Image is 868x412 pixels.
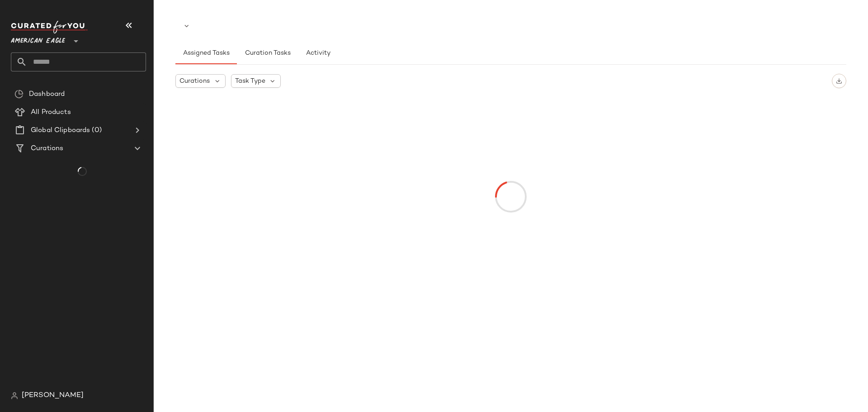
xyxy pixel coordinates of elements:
img: cfy_white_logo.C9jOOHJF.svg [11,21,88,33]
span: Task Type [235,76,265,86]
span: Assigned Tasks [183,50,230,57]
span: Dashboard [29,89,65,99]
span: Curations [31,143,63,154]
span: All Products [31,107,71,118]
span: Curations [179,76,210,86]
span: Activity [306,50,330,57]
span: Global Clipboards [31,125,90,136]
span: American Eagle [11,31,65,47]
img: svg%3e [836,78,842,84]
span: Curation Tasks [244,50,290,57]
img: svg%3e [14,90,24,99]
img: svg%3e [11,392,18,399]
span: (0) [90,125,101,136]
span: [PERSON_NAME] [22,390,84,401]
